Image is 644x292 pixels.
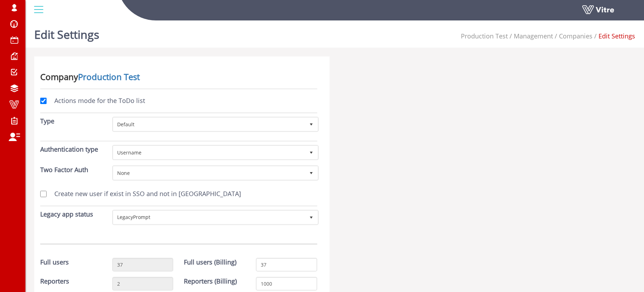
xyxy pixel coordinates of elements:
[40,145,98,154] label: Authentication type
[113,211,305,224] span: LegacyPrompt
[40,210,93,219] label: Legacy app status
[305,211,318,224] span: select
[305,166,318,179] span: select
[40,191,47,197] input: Create new user if exist in SSO and not in [GEOGRAPHIC_DATA]
[184,258,236,267] label: Full users (Billing)
[78,71,140,83] a: Production Test
[40,98,47,104] input: Actions mode for the ToDo list
[113,166,305,179] span: None
[461,32,508,40] a: Production Test
[113,146,305,159] span: Username
[508,32,553,41] li: Management
[40,165,88,175] label: Two Factor Auth
[40,277,69,286] label: Reporters
[184,277,237,286] label: Reporters (Billing)
[592,32,635,41] li: Edit Settings
[559,32,592,40] a: Companies
[34,18,99,48] h1: Edit Settings
[113,118,305,130] span: Default
[40,258,69,267] label: Full users
[305,118,318,130] span: select
[40,117,54,126] label: Type
[305,146,318,159] span: select
[40,72,317,81] h3: Company
[47,96,145,105] label: Actions mode for the ToDo list
[47,189,241,199] label: Create new user if exist in SSO and not in [GEOGRAPHIC_DATA]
